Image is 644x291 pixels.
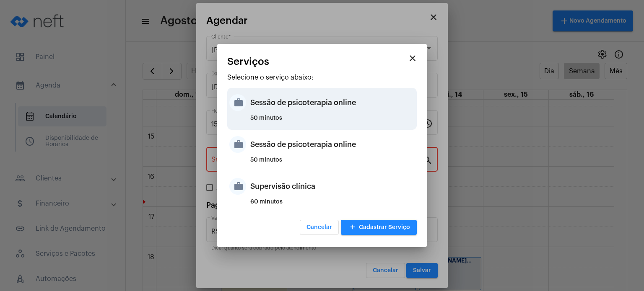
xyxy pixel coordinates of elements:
[227,56,269,67] span: Serviços
[229,178,246,195] mat-icon: work
[229,136,246,153] mat-icon: work
[341,220,417,235] button: Cadastrar Serviço
[250,90,415,115] div: Sessão de psicoterapia online
[250,174,415,199] div: Supervisão clínica
[250,132,415,157] div: Sessão de psicoterapia online
[348,222,358,233] mat-icon: add
[306,224,332,230] span: Cancelar
[300,220,339,235] button: Cancelar
[229,94,246,111] mat-icon: work
[227,74,417,81] p: Selecione o serviço abaixo:
[250,199,415,211] div: 60 minutos
[250,157,415,170] div: 50 minutos
[348,224,410,230] span: Cadastrar Serviço
[250,115,415,128] div: 50 minutos
[408,53,418,63] mat-icon: close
